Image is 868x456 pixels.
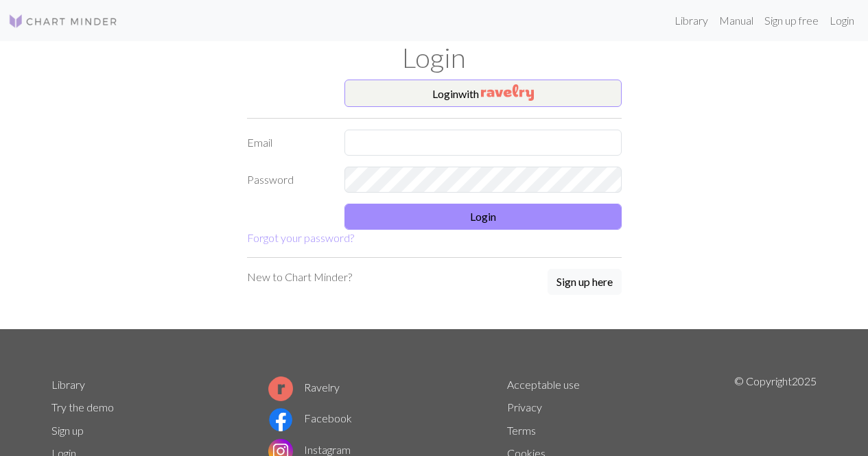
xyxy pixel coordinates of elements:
[759,7,824,34] a: Sign up free
[507,424,536,437] a: Terms
[8,13,118,29] img: Logo
[507,378,580,391] a: Acceptable use
[247,269,352,285] p: New to Chart Minder?
[51,400,114,413] a: Try the demo
[239,130,337,156] label: Email
[51,424,84,437] a: Sign up
[43,41,825,74] h1: Login
[548,269,622,295] button: Sign up here
[268,381,340,394] a: Ravelry
[507,400,542,413] a: Privacy
[239,167,337,193] label: Password
[824,7,860,34] a: Login
[51,378,85,391] a: Library
[714,7,759,34] a: Manual
[344,80,622,107] button: Loginwith
[344,204,622,230] button: Login
[268,443,351,456] a: Instagram
[268,376,293,401] img: Ravelry logo
[268,411,352,424] a: Facebook
[247,231,354,244] a: Forgot your password?
[669,7,714,34] a: Library
[548,269,622,296] a: Sign up here
[481,84,534,101] img: Ravelry
[268,407,293,432] img: Facebook logo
